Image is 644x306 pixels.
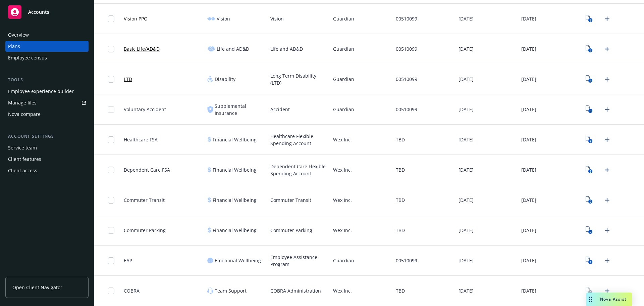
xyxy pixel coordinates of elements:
span: Team Support [215,287,247,294]
span: 00510099 [396,45,417,52]
span: [DATE] [521,287,536,294]
div: Account settings [5,133,89,140]
text: 1 [590,260,591,264]
input: Toggle Row Selected [108,76,114,83]
span: [DATE] [459,257,474,264]
span: [DATE] [459,196,474,204]
span: [DATE] [521,136,536,143]
a: Employee experience builder [5,86,89,97]
a: Client access [5,165,89,176]
span: 00510099 [396,106,417,113]
span: Healthcare Flexible Spending Account [270,133,328,147]
a: Plans [5,41,89,52]
a: Upload Plan Documents [602,13,612,24]
div: Client features [8,154,41,165]
a: Upload Plan Documents [602,225,612,236]
div: Employee census [8,52,47,63]
span: [DATE] [521,227,536,234]
div: Tools [5,77,89,83]
a: View Plan Documents [584,286,595,296]
a: View Plan Documents [584,44,595,54]
span: [DATE] [459,287,474,294]
span: Guardian [333,45,354,52]
span: COBRA [124,287,140,294]
span: Nova Assist [600,296,627,302]
div: Client access [8,165,37,176]
span: [DATE] [521,166,536,173]
span: Wex Inc. [333,227,352,234]
span: Dependent Care FSA [124,166,170,173]
a: Upload Plan Documents [602,286,612,296]
div: Nova compare [8,109,41,120]
span: Long Term Disability (LTD) [270,72,328,86]
input: Toggle Row Selected [108,197,114,204]
span: Guardian [333,106,354,113]
span: Commuter Transit [124,196,165,204]
a: Overview [5,30,89,40]
span: TBD [396,136,405,143]
text: 4 [590,48,591,53]
text: 3 [590,79,591,83]
input: Toggle Row Selected [108,106,114,113]
a: Employee census [5,52,89,63]
a: LTD [124,76,132,83]
span: [DATE] [521,15,536,22]
a: View Plan Documents [584,134,595,145]
a: Upload Plan Documents [602,195,612,206]
span: 00510099 [396,257,417,264]
span: [DATE] [459,45,474,52]
span: 00510099 [396,15,417,22]
a: View Plan Documents [584,165,595,175]
span: Financial Wellbeing [213,136,257,143]
span: Accident [270,106,290,113]
span: TBD [396,196,405,204]
span: [DATE] [521,45,536,52]
a: View Plan Documents [584,104,595,115]
span: [DATE] [459,166,474,173]
span: Disability [215,76,235,83]
span: Financial Wellbeing [213,196,257,204]
text: 2 [590,200,591,204]
span: Commuter Parking [124,227,166,234]
span: Wex Inc. [333,196,352,204]
span: [DATE] [521,106,536,113]
a: Basic Life/AD&D [124,45,160,52]
span: Guardian [333,76,354,83]
span: TBD [396,166,405,173]
a: Service team [5,142,89,153]
input: Toggle Row Selected [108,227,114,234]
span: [DATE] [521,196,536,204]
span: [DATE] [459,136,474,143]
span: TBD [396,287,405,294]
a: Vision PPO [124,15,148,22]
span: Financial Wellbeing [213,227,257,234]
span: Financial Wellbeing [213,166,257,173]
span: [DATE] [521,76,536,83]
span: Dependent Care Flexible Spending Account [270,163,328,177]
span: Accounts [28,9,49,15]
a: Upload Plan Documents [602,134,612,145]
span: [DATE] [459,76,474,83]
span: Guardian [333,15,354,22]
span: [DATE] [459,227,474,234]
a: View Plan Documents [584,255,595,266]
div: Plans [8,41,20,52]
div: Drag to move [586,293,595,306]
button: Nova Assist [586,293,632,306]
span: Life and AD&D [217,45,249,52]
span: EAP [124,257,132,264]
span: Wex Inc. [333,287,352,294]
text: 3 [590,18,591,23]
a: Upload Plan Documents [602,255,612,266]
span: Wex Inc. [333,166,352,173]
span: Life and AD&D [270,45,303,52]
a: View Plan Documents [584,225,595,236]
span: Healthcare FSA [124,136,158,143]
span: COBRA Administration [270,287,321,294]
div: Service team [8,142,37,153]
span: [DATE] [459,15,474,22]
a: Upload Plan Documents [602,165,612,175]
span: 00510099 [396,76,417,83]
span: Commuter Transit [270,196,311,204]
div: Employee experience builder [8,86,74,97]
